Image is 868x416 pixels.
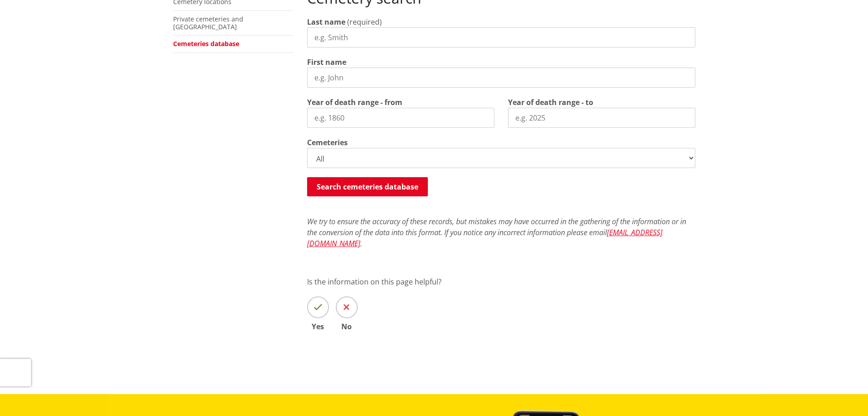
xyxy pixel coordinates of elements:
em: We try to ensure the accuracy of these records, but mistakes may have occurred in the gathering o... [307,216,686,248]
a: Private cemeteries and [GEOGRAPHIC_DATA] [173,15,243,31]
input: e.g. 1860 [307,108,494,128]
label: Year of death range - to [508,97,593,108]
label: First name [307,57,346,68]
label: Year of death range - from [307,97,402,108]
span: (required) [347,17,382,27]
input: e.g. Smith [307,27,695,47]
button: Search cemeteries database [307,177,428,196]
span: No [336,323,358,330]
a: [EMAIL_ADDRESS][DOMAIN_NAME] [307,227,663,248]
label: Cemeteries [307,137,348,148]
p: Is the information on this page helpful? [307,276,695,287]
a: Cemeteries database [173,39,239,48]
input: e.g. John [307,68,695,88]
span: Yes [307,323,329,330]
input: e.g. 2025 [508,108,695,128]
label: Last name [307,16,345,27]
